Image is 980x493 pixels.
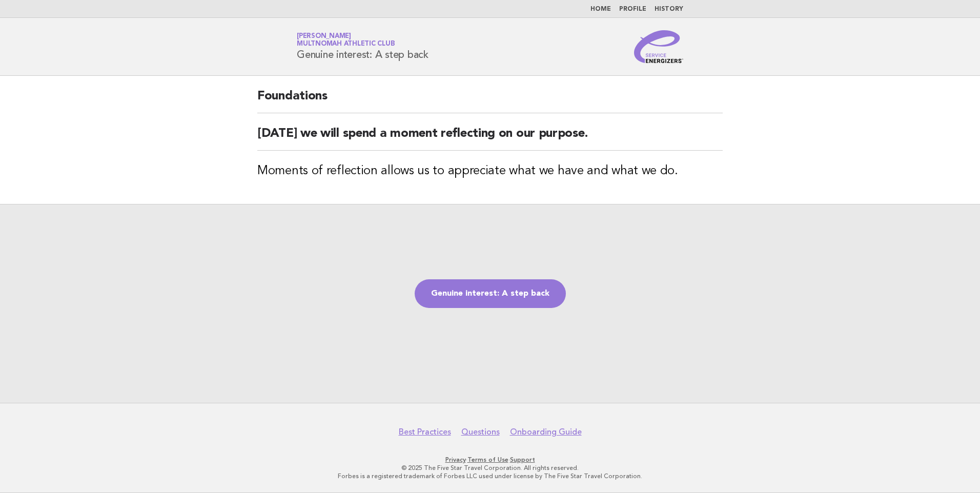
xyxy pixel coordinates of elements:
[257,126,723,151] h2: [DATE] we will spend a moment reflecting on our purpose.
[461,427,500,437] a: Questions
[634,30,683,63] img: Service Energizers
[467,456,508,463] a: Terms of Use
[176,456,804,464] p: · ·
[257,88,723,113] h2: Foundations
[297,41,395,48] span: Multnomah Athletic Club
[176,472,804,480] p: Forbes is a registered trademark of Forbes LLC used under license by The Five Star Travel Corpora...
[399,427,451,437] a: Best Practices
[297,33,428,60] h1: Genuine interest: A step back
[257,163,723,179] h3: Moments of reflection allows us to appreciate what we have and what we do.
[415,279,566,308] a: Genuine interest: A step back
[510,427,582,437] a: Onboarding Guide
[176,464,804,472] p: © 2025 The Five Star Travel Corporation. All rights reserved.
[445,456,466,463] a: Privacy
[590,6,611,12] a: Home
[510,456,535,463] a: Support
[655,6,683,12] a: History
[619,6,646,12] a: Profile
[297,33,395,47] a: [PERSON_NAME]Multnomah Athletic Club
